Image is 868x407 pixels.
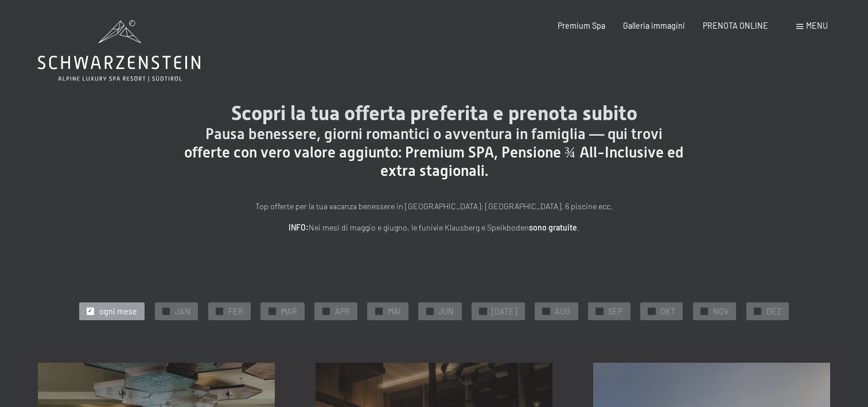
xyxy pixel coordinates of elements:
[217,308,221,314] span: ✓
[623,21,685,30] a: Galleria immagini
[228,306,243,317] span: FEB
[270,308,274,314] span: ✓
[231,101,637,125] span: Scopri la tua offerta preferita e prenota subito
[164,308,168,314] span: ✓
[324,308,328,314] span: ✓
[376,308,381,314] span: ✓
[703,21,768,30] a: PRENOTA ONLINE
[756,308,760,314] span: ✓
[438,306,454,317] span: JUN
[182,200,687,213] p: Top offerte per la tua vacanza benessere in [GEOGRAPHIC_DATA]: [GEOGRAPHIC_DATA], 6 piscine ecc.
[660,306,675,317] span: OKT
[529,222,577,232] strong: sono gratuite
[175,306,190,317] span: JAN
[608,306,622,317] span: SEP
[88,308,92,314] span: ✓
[99,306,137,317] span: ogni mese
[427,308,432,314] span: ✓
[289,222,309,232] strong: INFO:
[544,308,548,314] span: ✓
[558,21,605,30] a: Premium Spa
[555,306,570,317] span: AUG
[335,306,350,317] span: APR
[388,306,401,317] span: MAI
[713,306,729,317] span: NOV
[702,308,707,314] span: ✓
[649,308,654,314] span: ✓
[182,221,687,235] p: Nei mesi di maggio e giugno, le funivie Klausberg e Speikboden .
[492,306,517,317] span: [DATE]
[184,125,684,179] span: Pausa benessere, giorni romantici o avventura in famiglia — qui trovi offerte con vero valore agg...
[766,306,781,317] span: DEZ
[281,306,297,317] span: MAR
[481,308,485,314] span: ✓
[597,308,602,314] span: ✓
[806,21,828,30] span: Menu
